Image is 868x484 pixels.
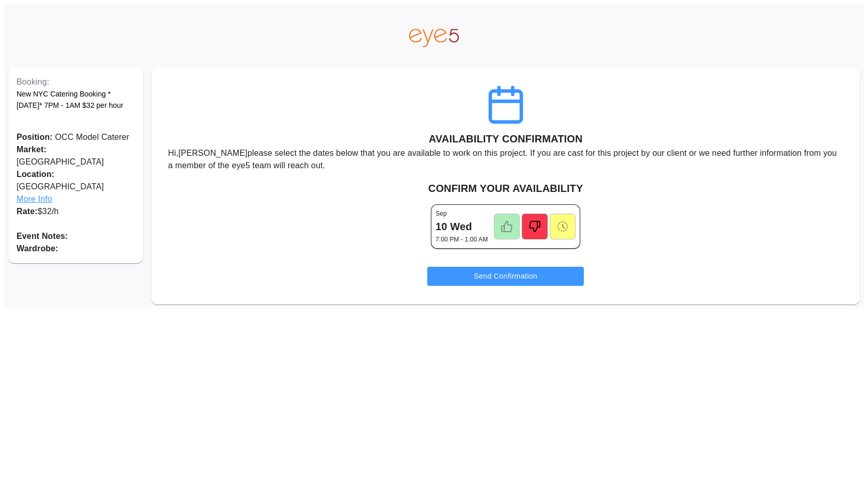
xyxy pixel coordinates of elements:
p: New NYC Catering Booking *[DATE]* 7PM - 1AM $32 per hour [17,88,135,111]
span: Location: [17,168,135,181]
p: $ 32 /h [17,205,135,218]
p: Hi, [PERSON_NAME] please select the dates below that you are available to work on this project. I... [168,147,843,172]
p: OCC Model Caterer [17,131,135,143]
p: Event Notes: [17,230,135,243]
h6: AVAILABILITY CONFIRMATION [429,131,583,147]
span: Position: [17,133,53,141]
h6: 10 Wed [436,218,472,235]
p: 7:00 PM - 1:00 AM [436,235,488,244]
p: Sep [436,209,447,218]
button: Send Confirmation [427,267,584,286]
span: More Info [17,193,135,205]
p: Booking: [17,76,135,88]
h6: CONFIRM YOUR AVAILABILITY [160,180,851,197]
span: Rate: [17,207,38,216]
img: eye5 [409,29,459,47]
p: [GEOGRAPHIC_DATA] [17,143,135,168]
p: Wardrobe: [17,243,135,255]
p: [GEOGRAPHIC_DATA] [17,168,135,205]
span: Market: [17,145,47,154]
